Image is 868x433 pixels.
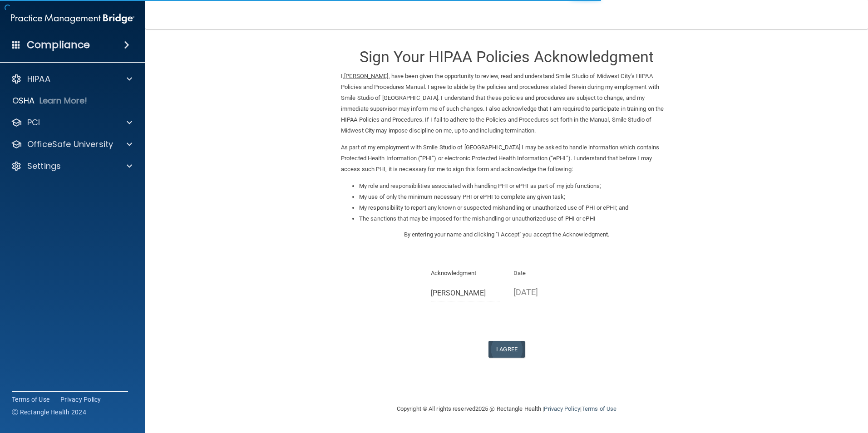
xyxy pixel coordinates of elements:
[27,117,40,128] p: PCI
[11,74,132,84] a: HIPAA
[431,285,500,301] input: Full Name
[359,192,672,202] li: My use of only the minimum necessary PHI or ePHI to complete any given task;
[341,142,672,175] p: As part of my employment with Smile Studio of [GEOGRAPHIC_DATA] I may be asked to handle informat...
[27,161,61,172] p: Settings
[359,181,672,192] li: My role and responsibilities associated with handling PHI or ePHI as part of my job functions;
[27,139,113,150] p: OfficeSafe University
[341,49,672,65] h3: Sign Your HIPAA Policies Acknowledgment
[12,95,35,106] p: OSHA
[359,202,672,213] li: My responsibility to report any known or suspected mishandling or unauthorized use of PHI or ePHI...
[39,95,88,106] p: Learn More!
[11,139,132,150] a: OfficeSafe University
[12,408,86,417] span: Ⓒ Rectangle Health 2024
[341,394,672,423] div: Copyright © All rights reserved 2025 @ Rectangle Health | |
[11,117,132,128] a: PCI
[27,39,90,51] h4: Compliance
[431,268,500,279] p: Acknowledgment
[544,405,580,412] a: Privacy Policy
[60,395,101,404] a: Privacy Policy
[488,341,525,358] button: I Agree
[582,405,616,412] a: Terms of Use
[359,213,672,224] li: The sanctions that may be imposed for the mishandling or unauthorized use of PHI or ePHI
[341,71,672,136] p: I, , have been given the opportunity to review, read and understand Smile Studio of Midwest City’...
[513,268,583,279] p: Date
[513,285,583,300] p: [DATE]
[11,161,132,172] a: Settings
[344,73,388,79] ins: [PERSON_NAME]
[12,395,49,404] a: Terms of Use
[27,74,50,84] p: HIPAA
[11,10,134,28] img: PMB logo
[341,229,672,240] p: By entering your name and clicking "I Accept" you accept the Acknowledgment.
